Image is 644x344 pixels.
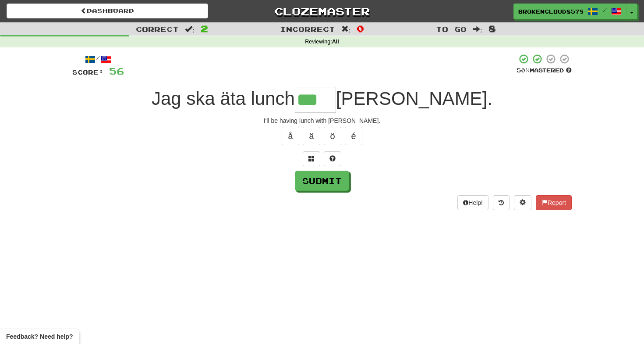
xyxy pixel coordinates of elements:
span: 8 [488,23,496,34]
div: Mastered [517,67,572,75]
span: Incorrect [280,25,335,33]
span: 50 % [517,67,530,74]
span: Open feedback widget [6,332,73,341]
a: Dashboard [7,4,208,18]
span: Correct [136,25,179,33]
span: : [341,25,351,33]
span: 2 [201,23,208,34]
div: I'll be having lunch with [PERSON_NAME]. [72,116,572,125]
button: Submit [295,171,349,191]
button: ö [324,127,341,145]
button: å [282,127,299,145]
span: BrokenCloud8579 [518,7,583,15]
strong: All [332,39,339,45]
button: Help! [457,195,488,210]
span: 0 [357,23,364,34]
button: Round history (alt+y) [493,195,510,210]
span: : [185,25,195,33]
button: Switch sentence to multiple choice alt+p [303,151,320,166]
span: [PERSON_NAME]. [336,88,492,109]
button: Report [536,195,572,210]
div: / [72,54,124,64]
button: é [345,127,362,145]
span: / [602,7,607,13]
span: Score: [72,68,104,76]
a: BrokenCloud8579 / [513,4,626,19]
a: Clozemaster [221,4,423,19]
span: Jag ska äta lunch [152,88,295,109]
span: To go [436,25,467,33]
span: : [473,25,482,33]
button: Single letter hint - you only get 1 per sentence and score half the points! alt+h [324,151,341,166]
span: 56 [109,65,124,76]
button: ä [303,127,320,145]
